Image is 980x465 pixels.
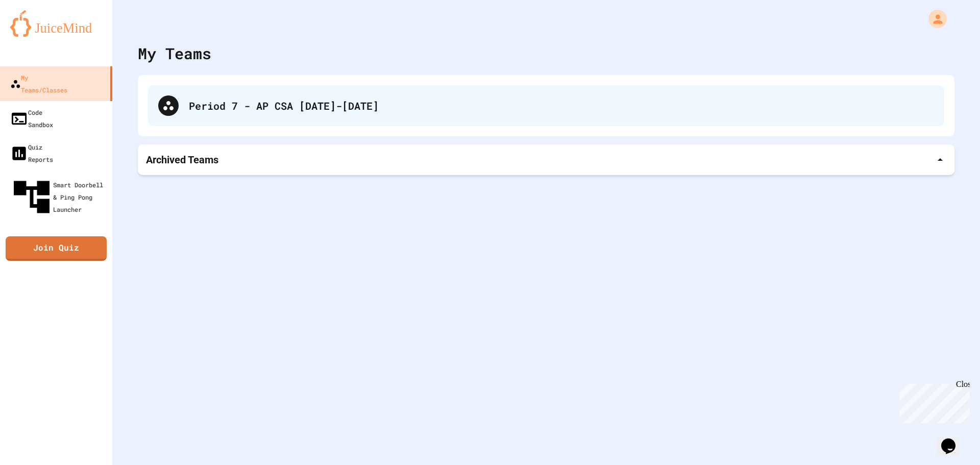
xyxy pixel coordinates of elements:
[937,424,970,455] iframe: chat widget
[4,4,70,65] div: Chat with us now!Close
[895,380,970,423] iframe: chat widget
[148,85,944,126] div: Period 7 - AP CSA [DATE]-[DATE]
[10,176,108,218] div: Smart Doorbell & Ping Pong Launcher
[10,71,67,96] div: My Teams/Classes
[10,141,53,165] div: Quiz Reports
[138,42,211,65] div: My Teams
[6,236,107,261] a: Join Quiz
[918,7,949,31] div: My Account
[10,106,53,131] div: Code Sandbox
[189,98,934,113] div: Period 7 - AP CSA [DATE]-[DATE]
[146,153,218,167] p: Archived Teams
[10,10,102,37] img: logo-orange.svg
